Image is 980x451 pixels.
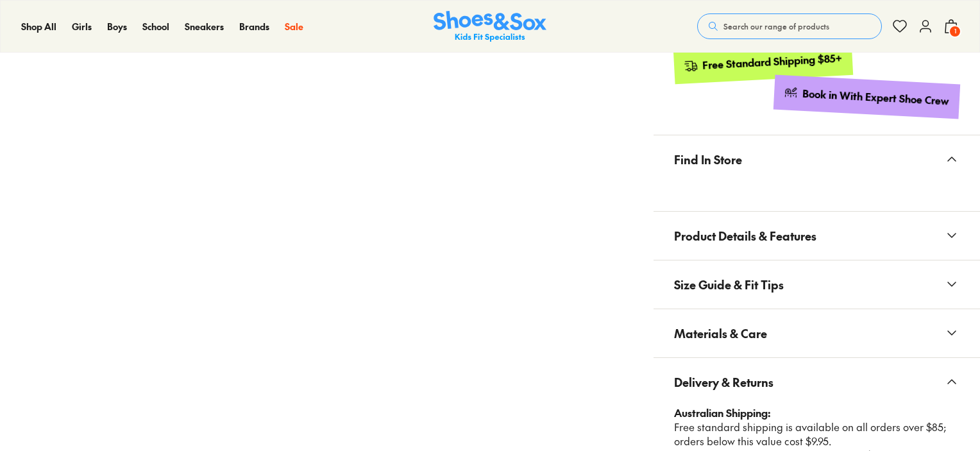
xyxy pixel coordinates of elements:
[185,20,224,33] a: Sneakers
[674,140,742,178] span: Find In Store
[654,358,980,406] button: Delivery & Returns
[697,13,882,39] button: Search our range of products
[654,135,980,183] button: Find In Store
[21,20,56,33] a: Shop All
[285,20,303,33] span: Sale
[654,212,980,260] button: Product Details & Features
[434,11,546,42] img: SNS_Logo_Responsive.svg
[285,20,303,33] a: Sale
[674,217,816,255] span: Product Details & Features
[702,51,842,72] div: Free Standard Shipping $85+
[72,20,92,33] span: Girls
[239,20,269,33] span: Brands
[773,74,960,119] a: Book in With Expert Shoe Crew
[723,21,829,32] span: Search our range of products
[943,12,959,40] button: 1
[239,20,269,33] a: Brands
[674,183,959,196] iframe: Find in Store
[674,266,784,303] span: Size Guide & Fit Tips
[654,309,980,357] button: Materials & Care
[674,405,771,420] strong: Australian Shipping:
[107,20,127,33] a: Boys
[185,20,224,33] span: Sneakers
[142,20,169,33] span: School
[107,20,127,33] span: Boys
[673,40,852,84] a: Free Standard Shipping $85+
[802,87,950,108] div: Book in With Expert Shoe Crew
[21,20,56,33] span: Shop All
[434,11,546,42] a: Shoes & Sox
[72,20,92,33] a: Girls
[949,25,961,38] span: 1
[674,314,767,352] span: Materials & Care
[674,363,773,401] span: Delivery & Returns
[654,260,980,309] button: Size Guide & Fit Tips
[142,20,169,33] a: School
